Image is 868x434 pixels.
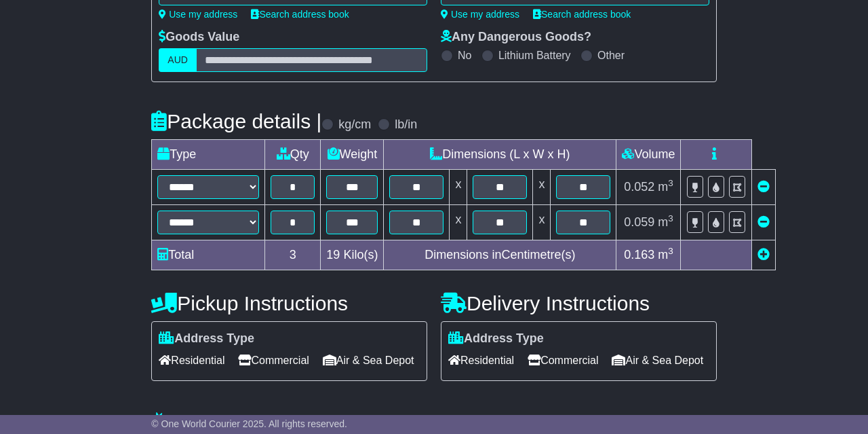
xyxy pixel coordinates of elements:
[498,49,571,62] label: Lithium Battery
[624,248,654,261] span: 0.163
[668,178,673,188] sup: 3
[624,180,654,194] span: 0.052
[384,240,616,270] td: Dimensions in Centimetre(s)
[159,48,197,72] label: AUD
[159,30,239,45] label: Goods Value
[668,213,673,223] sup: 3
[152,240,265,270] td: Total
[533,205,551,240] td: x
[757,248,770,261] a: Add new item
[668,246,673,256] sup: 3
[159,331,254,346] label: Address Type
[326,248,340,261] span: 19
[152,140,265,170] td: Type
[624,215,654,229] span: 0.059
[448,350,514,371] span: Residential
[159,9,237,20] a: Use my address
[450,170,467,205] td: x
[441,9,519,20] a: Use my address
[321,240,384,270] td: Kilo(s)
[616,140,681,170] td: Volume
[338,117,371,132] label: kg/cm
[533,9,631,20] a: Search address book
[251,9,349,20] a: Search address book
[441,292,717,314] h4: Delivery Instructions
[159,350,224,371] span: Residential
[265,140,321,170] td: Qty
[533,170,551,205] td: x
[757,180,770,194] a: Remove this item
[265,240,321,270] td: 3
[458,49,471,62] label: No
[384,140,616,170] td: Dimensions (L x W x H)
[757,215,770,229] a: Remove this item
[151,418,347,429] span: © One World Courier 2025. All rights reserved.
[151,292,427,314] h4: Pickup Instructions
[450,205,467,240] td: x
[395,117,417,132] label: lb/in
[597,49,625,62] label: Other
[151,110,321,132] h4: Package details |
[658,215,673,229] span: m
[441,30,591,45] label: Any Dangerous Goods?
[658,248,673,261] span: m
[528,350,598,371] span: Commercial
[238,350,309,371] span: Commercial
[612,350,703,371] span: Air & Sea Depot
[323,350,414,371] span: Air & Sea Depot
[448,331,544,346] label: Address Type
[321,140,384,170] td: Weight
[151,412,716,434] h4: Warranty & Insurance
[658,180,673,194] span: m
